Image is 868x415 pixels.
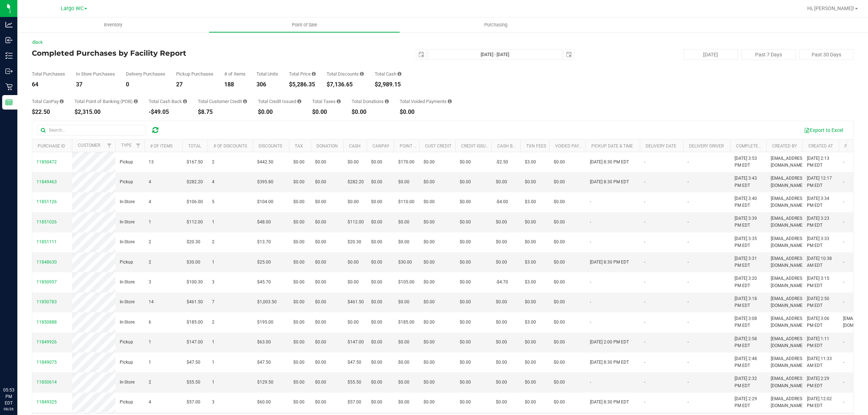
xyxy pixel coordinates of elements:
[688,299,689,305] span: -
[371,179,382,185] span: $0.00
[398,159,414,166] span: $170.00
[120,319,135,326] span: In-Store
[75,99,138,104] div: Total Point of Banking (POB)
[496,259,507,266] span: $0.00
[554,219,565,226] span: $0.00
[188,144,201,149] a: Total
[371,219,382,226] span: $0.00
[807,295,834,309] span: [DATE] 2:50 PM EDT
[590,259,629,266] span: [DATE] 8:30 PM EDT
[312,109,341,115] div: $0.00
[149,109,187,115] div: -$49.05
[843,198,844,205] span: -
[257,198,273,205] span: $104.00
[843,219,844,226] span: -
[496,159,508,166] span: -$2.50
[496,279,508,286] span: -$4.70
[348,179,364,185] span: $282.20
[289,82,316,87] div: $5,286.35
[315,219,326,226] span: $0.00
[315,259,326,266] span: $0.00
[564,50,574,60] span: select
[149,319,151,326] span: 6
[375,82,401,87] div: $2,989.15
[807,315,834,329] span: [DATE] 3:06 PM EDT
[187,198,203,205] span: $106.00
[644,279,645,286] span: -
[149,259,151,266] span: 2
[771,235,806,249] span: [EMAIL_ADDRESS][DOMAIN_NAME]
[212,159,214,166] span: 2
[5,37,13,44] inline-svg: Inbound
[807,235,834,249] span: [DATE] 3:33 PM EDT
[771,215,806,229] span: [EMAIL_ADDRESS][DOMAIN_NAME]
[212,319,214,326] span: 2
[149,299,154,305] span: 14
[212,299,214,305] span: 7
[448,99,452,104] i: Sum of all voided payment transaction amounts, excluding tips and transaction fees, for all purch...
[32,99,64,104] div: Total CanPay
[315,299,326,305] span: $0.00
[212,239,214,245] span: 2
[75,109,138,115] div: $2,315.00
[424,279,435,286] span: $0.00
[772,144,797,149] a: Created By
[400,109,452,115] div: $0.00
[400,99,452,104] div: Total Voided Payments
[32,109,64,115] div: $22.50
[327,82,364,87] div: $7,136.65
[126,82,165,87] div: 0
[257,259,271,266] span: $25.00
[327,72,364,76] div: Total Discounts
[799,124,848,136] button: Export to Excel
[149,179,151,185] span: 4
[120,219,135,226] span: In-Store
[646,144,676,149] a: Delivery Date
[258,109,301,115] div: $0.00
[348,299,364,305] span: $461.50
[398,198,414,205] span: $110.00
[348,198,359,205] span: $0.00
[460,219,471,226] span: $0.00
[771,275,806,289] span: [EMAIL_ADDRESS][DOMAIN_NAME]
[37,260,57,265] span: 11848630
[352,109,389,115] div: $0.00
[32,72,65,76] div: Total Purchases
[149,219,151,226] span: 1
[807,275,834,289] span: [DATE] 3:15 PM EDT
[348,219,364,226] span: $112.00
[198,109,247,115] div: $8.75
[257,219,271,226] span: $48.00
[741,49,796,60] button: Past 7 Days
[198,99,247,104] div: Total Customer Credit
[644,239,645,245] span: -
[149,239,151,245] span: 2
[398,259,412,266] span: $30.00
[209,17,400,33] a: Point of Sale
[315,319,326,326] span: $0.00
[257,279,271,286] span: $45.70
[256,72,278,76] div: Total Units
[37,360,57,365] span: 11849075
[397,72,401,76] i: Sum of the successful, non-voided cash payment transactions for all purchases in the date range. ...
[259,144,282,149] a: Discounts
[424,319,435,326] span: $0.00
[554,239,565,245] span: $0.00
[176,82,213,87] div: 27
[525,239,536,245] span: $0.00
[187,299,203,305] span: $461.50
[258,99,301,104] div: Total Credit Issued
[807,255,834,269] span: [DATE] 10:38 AM EDT
[289,72,316,76] div: Total Price
[213,144,247,149] a: # of Discounts
[243,99,247,104] i: Sum of the successful, non-voided payments using account credit for all purchases in the date range.
[212,198,214,205] span: 5
[688,259,689,266] span: -
[17,17,209,33] a: Inventory
[398,279,414,286] span: $105.00
[293,198,305,205] span: $0.00
[771,195,806,209] span: [EMAIL_ADDRESS][DOMAIN_NAME]
[256,82,278,87] div: 306
[187,259,200,266] span: $30.00
[554,279,565,286] span: $0.00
